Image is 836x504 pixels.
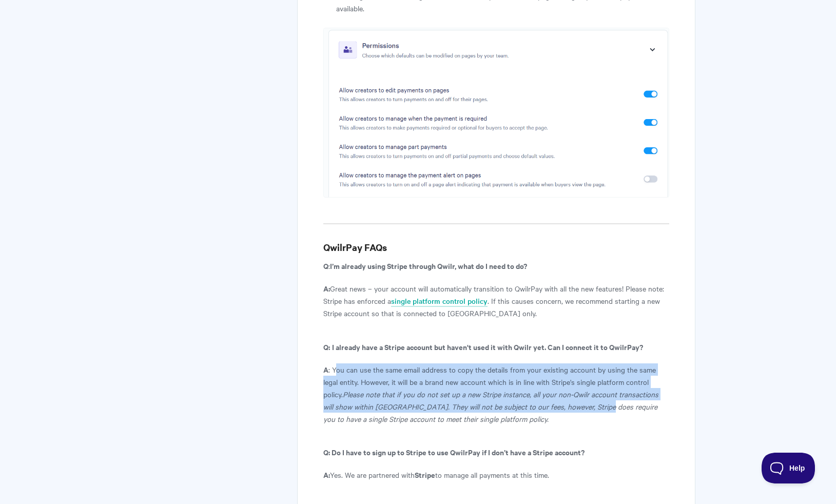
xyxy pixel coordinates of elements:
[323,282,669,319] p: Great news – your account will automatically transition to QwilrPay with all the new features! Pl...
[762,453,815,483] iframe: Toggle Customer Support
[323,260,328,271] b: Q
[391,296,488,307] a: single platform control policy
[323,447,585,457] b: Q: Do I have to sign up to Stripe to use QwilrPay if I don’t have a Stripe account?
[323,363,669,425] p: : You can use the same email address to copy the details from your existing account by using the ...
[323,28,669,198] img: file-qBdlx7BcRH.png
[332,341,643,352] b: I already have a Stripe account but haven't used it with Qwilr yet. Can I connect it to QwilrPay?
[323,364,328,375] b: A
[323,341,330,352] b: Q:
[330,260,527,271] b: I’m already using Stripe through Qwilr, what do I need to do?
[323,469,669,481] p: Yes. We are partnered with to manage all payments at this time.
[323,469,330,480] b: A:
[323,389,658,424] i: Please note that if you do not set up a new Stripe instance, all your non-Qwilr account transacti...
[415,469,435,480] b: Stripe
[323,260,669,272] p: :
[323,240,669,255] h3: QwilrPay FAQs
[323,283,330,294] b: A:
